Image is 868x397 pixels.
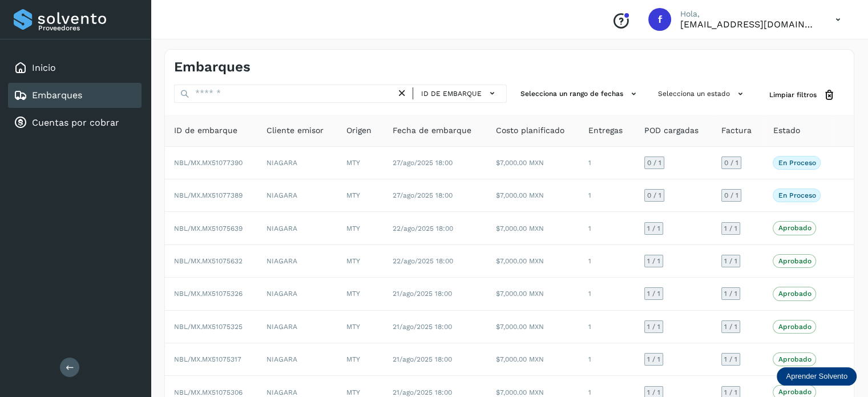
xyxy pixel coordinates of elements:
[778,388,811,396] p: Aprobado
[786,372,847,381] p: Aprender Solvento
[421,89,482,99] span: ID de embarque
[337,343,383,376] td: MTY
[174,257,243,265] span: NBL/MX.MX51075632
[777,367,857,386] div: Aprender Solvento
[647,290,660,297] span: 1 / 1
[760,85,845,106] button: Limpiar filtros
[724,290,737,297] span: 1 / 1
[487,278,579,310] td: $7,000.00 MXN
[337,311,383,343] td: MTY
[653,85,751,103] button: Selecciona un estado
[393,125,471,137] span: Fecha de embarque
[8,83,142,108] div: Embarques
[516,85,644,103] button: Selecciona un rango de fechas
[174,323,243,331] span: NBL/MX.MX51075325
[680,9,817,19] p: Hola,
[257,147,337,179] td: NIAGARA
[778,355,811,363] p: Aprobado
[393,159,453,167] span: 27/ago/2025 18:00
[778,159,815,167] p: En proceso
[487,343,579,376] td: $7,000.00 MXN
[724,159,738,166] span: 0 / 1
[579,147,635,179] td: 1
[257,179,337,212] td: NIAGARA
[174,159,243,167] span: NBL/MX.MX51077390
[647,258,660,264] span: 1 / 1
[724,356,737,363] span: 1 / 1
[769,90,817,100] span: Limpiar filtros
[778,323,811,331] p: Aprobado
[174,59,251,75] h4: Embarques
[32,62,56,73] a: Inicio
[8,110,142,135] div: Cuentas por cobrar
[257,311,337,343] td: NIAGARA
[337,212,383,244] td: MTY
[487,311,579,343] td: $7,000.00 MXN
[778,257,811,265] p: Aprobado
[174,191,243,199] span: NBL/MX.MX51077389
[778,224,811,232] p: Aprobado
[647,323,660,330] span: 1 / 1
[174,355,241,363] span: NBL/MX.MX51075317
[487,147,579,179] td: $7,000.00 MXN
[257,278,337,310] td: NIAGARA
[579,212,635,244] td: 1
[337,147,383,179] td: MTY
[257,343,337,376] td: NIAGARA
[647,159,661,166] span: 0 / 1
[337,278,383,310] td: MTY
[644,125,699,137] span: POD cargadas
[393,257,453,265] span: 22/ago/2025 18:00
[579,278,635,310] td: 1
[393,224,453,232] span: 22/ago/2025 18:00
[588,125,623,137] span: Entregas
[647,356,660,363] span: 1 / 1
[778,290,811,298] p: Aprobado
[724,258,737,264] span: 1 / 1
[337,245,383,278] td: MTY
[393,191,453,199] span: 27/ago/2025 18:00
[721,125,752,137] span: Factura
[724,323,737,330] span: 1 / 1
[487,179,579,212] td: $7,000.00 MXN
[647,192,661,199] span: 0 / 1
[418,85,502,102] button: ID de embarque
[579,245,635,278] td: 1
[579,343,635,376] td: 1
[487,245,579,278] td: $7,000.00 MXN
[267,125,324,137] span: Cliente emisor
[8,55,142,81] div: Inicio
[32,90,82,101] a: Embarques
[393,290,452,298] span: 21/ago/2025 18:00
[174,388,243,396] span: NBL/MX.MX51075306
[724,225,737,232] span: 1 / 1
[647,225,660,232] span: 1 / 1
[393,355,452,363] span: 21/ago/2025 18:00
[174,224,243,232] span: NBL/MX.MX51075639
[174,290,243,298] span: NBL/MX.MX51075326
[647,389,660,396] span: 1 / 1
[724,389,737,396] span: 1 / 1
[346,125,372,137] span: Origen
[487,212,579,244] td: $7,000.00 MXN
[174,125,237,137] span: ID de embarque
[32,117,119,128] a: Cuentas por cobrar
[393,323,452,331] span: 21/ago/2025 18:00
[773,125,800,137] span: Estado
[579,311,635,343] td: 1
[778,191,815,199] p: En proceso
[257,245,337,278] td: NIAGARA
[579,179,635,212] td: 1
[393,388,452,396] span: 21/ago/2025 18:00
[337,179,383,212] td: MTY
[724,192,738,199] span: 0 / 1
[496,125,564,137] span: Costo planificado
[38,24,137,32] p: Proveedores
[257,212,337,244] td: NIAGARA
[680,19,817,30] p: facturacion@wht-transport.com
